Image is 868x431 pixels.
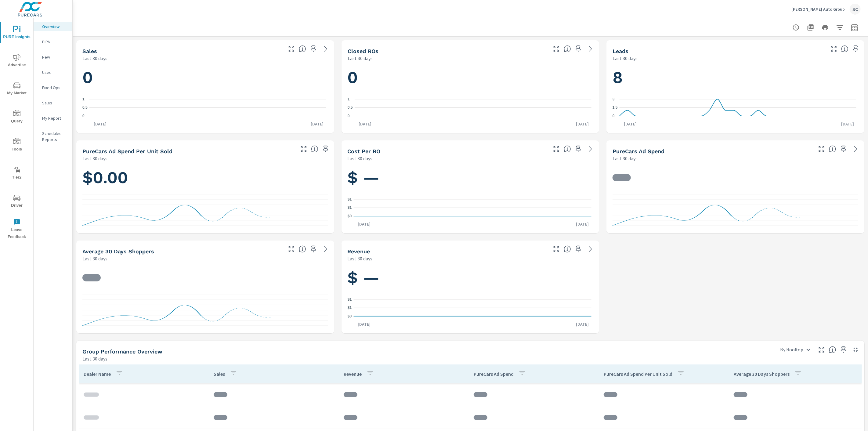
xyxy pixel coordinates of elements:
[620,121,641,127] p: [DATE]
[348,214,352,218] text: $0
[572,121,593,127] p: [DATE]
[573,144,583,154] span: Save this to your personalized report
[82,167,328,188] h1: $0.00
[34,68,72,77] div: Used
[564,45,571,53] span: Number of Repair Orders Closed by the selected dealership group over the selected time range. [So...
[613,67,858,88] h1: 8
[307,121,328,127] p: [DATE]
[2,110,31,125] span: Query
[84,371,111,377] p: Dealer Name
[2,26,31,41] span: PURE Insights
[851,44,861,54] span: Save this to your personalized report
[573,44,583,54] span: Save this to your personalized report
[552,44,561,54] button: Make Fullscreen
[348,55,373,62] p: Last 30 days
[348,67,593,88] h1: 0
[42,69,67,75] p: Used
[309,44,318,54] span: Save this to your personalized report
[604,371,672,377] p: PureCars Ad Spend Per Unit Sold
[2,166,31,181] span: Tier2
[348,155,373,162] p: Last 30 days
[613,97,615,101] text: 3
[321,144,331,154] span: Save this to your personalized report
[850,4,861,15] div: SC
[34,83,72,92] div: Fixed Ops
[348,197,352,201] text: $1
[42,130,67,143] p: Scheduled Reports
[586,44,595,54] a: See more details in report
[34,22,72,31] div: Overview
[613,148,664,154] h5: PureCars Ad Spend
[805,21,817,34] button: "Export Report to PDF"
[82,97,85,101] text: 1
[829,145,836,153] span: Total cost of media for all PureCars channels for the selected dealership group over the selected...
[817,144,826,154] button: Make Fullscreen
[214,371,225,377] p: Sales
[344,371,362,377] p: Revenue
[321,244,331,254] a: See more details in report
[734,371,790,377] p: Average 30 Days Shoppers
[829,346,836,353] span: Understand group performance broken down by various segments. Use the dropdown in the upper right...
[348,106,353,110] text: 0.5
[348,114,350,118] text: 0
[348,297,352,302] text: $1
[89,121,111,127] p: [DATE]
[34,37,72,46] div: PIPA
[42,85,67,91] p: Fixed Ops
[348,206,352,210] text: $1
[348,255,373,262] p: Last 30 days
[791,6,845,12] p: [PERSON_NAME] Auto Group
[287,44,296,54] button: Make Fullscreen
[355,121,376,127] p: [DATE]
[613,114,615,118] text: 0
[82,148,172,154] h5: PureCars Ad Spend Per Unit Sold
[348,148,381,154] h5: Cost per RO
[0,18,33,243] div: nav menu
[572,221,593,227] p: [DATE]
[348,306,352,310] text: $1
[42,100,67,106] p: Sales
[82,248,154,255] h5: Average 30 Days Shoppers
[839,345,848,355] span: Save this to your personalized report
[348,48,378,54] h5: Closed ROs
[34,114,72,123] div: My Report
[613,48,628,54] h5: Leads
[2,194,31,209] span: Driver
[348,167,593,188] h1: $ —
[34,53,72,62] div: New
[841,45,848,53] span: Number of Leads generated from PureCars Tools for the selected dealership group over the selected...
[819,21,831,34] button: Print Report
[839,144,848,154] span: Save this to your personalized report
[82,155,107,162] p: Last 30 days
[287,244,296,254] button: Make Fullscreen
[34,129,72,144] div: Scheduled Reports
[299,245,306,253] span: A rolling 30 day total of daily Shoppers on the dealership website, averaged over the selected da...
[299,144,309,154] button: Make Fullscreen
[474,371,514,377] p: PureCars Ad Spend
[321,44,331,54] a: See more details in report
[2,219,31,241] span: Leave Feedback
[34,98,72,107] div: Sales
[613,55,638,62] p: Last 30 days
[834,21,846,34] button: Apply Filters
[348,314,352,318] text: $0
[309,244,318,254] span: Save this to your personalized report
[564,245,571,253] span: Total sales revenue over the selected date range. [Source: This data is sourced from the dealer’s...
[572,321,593,327] p: [DATE]
[82,114,85,118] text: 0
[42,24,67,30] p: Overview
[817,345,826,355] button: Make Fullscreen
[353,321,375,327] p: [DATE]
[82,55,107,62] p: Last 30 days
[82,48,97,54] h5: Sales
[353,221,375,227] p: [DATE]
[82,348,162,355] h5: Group Performance Overview
[776,344,814,355] div: By Rooftop
[851,345,861,355] button: Minimize Widget
[573,244,583,254] span: Save this to your personalized report
[348,267,593,288] h1: $ —
[82,67,328,88] h1: 0
[42,115,67,121] p: My Report
[851,144,861,154] a: See more details in report
[829,44,839,54] button: Make Fullscreen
